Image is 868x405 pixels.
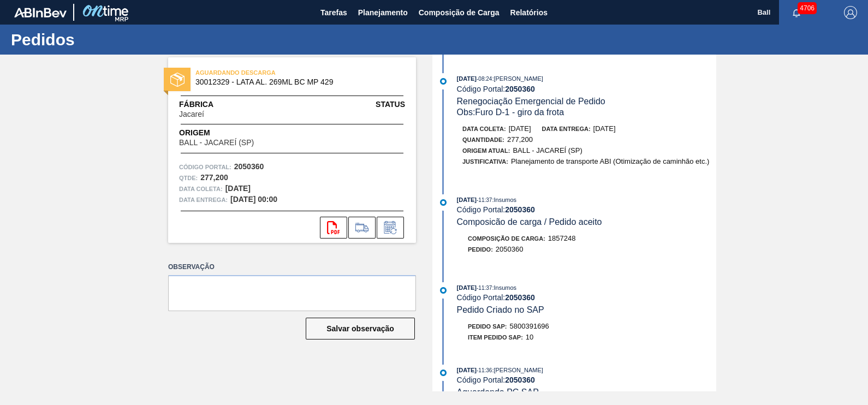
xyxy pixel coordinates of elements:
[509,124,531,133] span: [DATE]
[457,388,539,397] span: Aguardando PC SAP
[440,199,447,206] img: atual
[225,184,251,193] strong: [DATE]
[468,334,523,341] span: Item pedido SAP:
[179,194,228,205] span: Data entrega:
[468,235,545,242] span: Composição de Carga :
[195,78,394,86] span: 30012329 - LATA AL. 269ML BC MP 429
[457,97,605,106] span: Renegociação Emergencial de Pedido
[457,85,716,93] div: Código Portal:
[510,322,549,330] span: 5800391696
[492,367,543,373] span: : [PERSON_NAME]
[462,126,506,132] span: Data coleta:
[492,75,543,82] span: : [PERSON_NAME]
[419,6,500,19] span: Composição de Carga
[320,6,347,19] span: Tarefas
[505,293,535,302] strong: 2050360
[195,67,348,78] span: AGUARDANDO DESCARGA
[457,376,716,384] div: Código Portal:
[457,293,716,302] div: Código Portal:
[230,195,277,204] strong: [DATE] 00:00
[457,196,477,203] span: [DATE]
[179,162,231,172] span: Código Portal:
[477,76,492,82] span: - 08:24
[477,197,492,203] span: - 11:37
[779,5,814,20] button: Notificações
[306,318,415,340] button: Salvar observação
[320,217,347,239] div: Abrir arquivo PDF
[477,285,492,291] span: - 11:37
[179,110,204,118] span: Jacareí
[798,2,817,14] span: 4706
[492,196,516,203] span: : Insumos
[457,205,716,214] div: Código Portal:
[844,6,857,19] img: Logout
[593,124,616,133] span: [DATE]
[14,8,67,17] img: TNhmsLtSVTkK8tSr43FrP2fwEKptu5GPRR3wAAAABJRU5ErkJggg==
[457,284,477,291] span: [DATE]
[548,234,576,242] span: 1857248
[496,245,524,253] span: 2050360
[168,259,416,275] label: Observação
[457,108,564,117] span: Obs: Furo D-1 - giro da frota
[462,136,504,143] span: Quantidade :
[513,146,582,154] span: BALL - JACAREÍ (SP)
[457,305,544,314] span: Pedido Criado no SAP
[200,173,228,182] strong: 277,200
[511,157,709,165] span: Planejamento de transporte ABI (Otimização de caminhão etc.)
[510,6,548,19] span: Relatórios
[179,139,254,147] span: BALL - JACAREÍ (SP)
[505,85,535,93] strong: 2050360
[526,333,533,341] span: 10
[170,73,185,87] img: status
[179,127,285,139] span: Origem
[179,172,198,183] span: Qtde :
[462,147,510,154] span: Origem Atual:
[358,6,408,19] span: Planejamento
[376,99,405,110] span: Status
[477,367,492,373] span: - 11:36
[542,126,591,132] span: Data entrega:
[440,370,447,376] img: atual
[377,217,404,239] div: Informar alteração no pedido
[457,75,477,82] span: [DATE]
[348,217,376,239] div: Ir para Composição de Carga
[440,78,447,85] img: atual
[505,205,535,214] strong: 2050360
[234,162,264,171] strong: 2050360
[505,376,535,384] strong: 2050360
[492,284,516,291] span: : Insumos
[457,217,602,227] span: Composicão de carga / Pedido aceito
[507,135,533,144] span: 277,200
[468,323,507,330] span: Pedido SAP:
[179,183,223,194] span: Data coleta:
[468,246,493,253] span: Pedido :
[440,287,447,294] img: atual
[457,367,477,373] span: [DATE]
[462,158,508,165] span: Justificativa:
[11,33,205,46] h1: Pedidos
[179,99,239,110] span: Fábrica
